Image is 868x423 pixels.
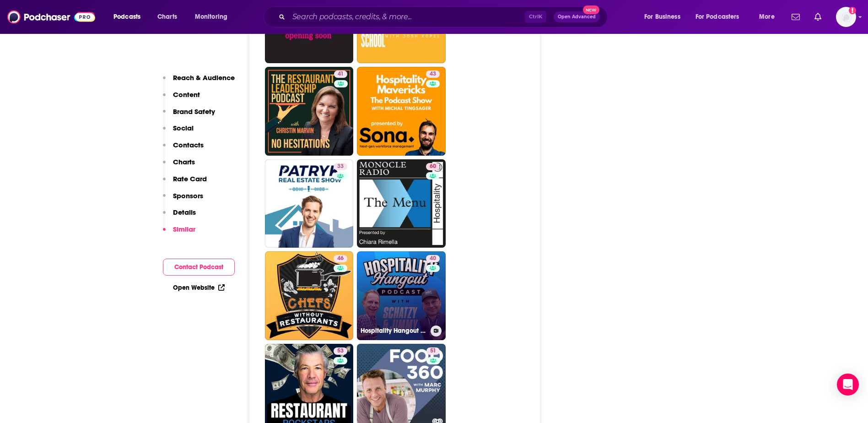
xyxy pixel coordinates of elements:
[554,11,600,22] button: Open AdvancedNew
[173,141,204,149] p: Contacts
[163,124,194,141] button: Social
[173,124,194,132] p: Social
[337,254,344,263] span: 46
[759,11,775,23] span: More
[836,7,856,27] button: Show profile menu
[644,11,680,23] span: For Business
[265,67,354,156] a: 41
[173,174,207,183] p: Rate Card
[788,9,803,25] a: Show notifications dropdown
[173,90,200,99] p: Content
[163,208,196,225] button: Details
[265,251,354,340] a: 46
[338,70,344,79] span: 41
[837,374,859,396] div: Open Intercom Messenger
[173,73,235,82] p: Reach & Audience
[163,225,195,242] button: Similar
[189,10,239,24] button: open menu
[849,7,856,14] svg: Add a profile image
[426,70,440,78] a: 43
[357,67,446,156] a: 43
[7,8,95,26] img: Podchaser - Follow, Share and Rate Podcasts
[163,90,200,107] button: Content
[525,11,546,23] span: Ctrl K
[426,347,440,355] a: 51
[163,174,207,191] button: Rate Card
[430,162,436,171] span: 60
[334,347,347,355] a: 53
[163,259,235,276] button: Contact Podcast
[811,9,825,25] a: Show notifications dropdown
[334,255,347,262] a: 46
[272,6,616,27] div: Search podcasts, credits, & more...
[430,70,436,79] span: 43
[173,191,203,200] p: Sponsors
[163,141,204,157] button: Contacts
[163,73,235,90] button: Reach & Audience
[357,159,446,248] a: 60
[430,254,436,263] span: 40
[163,107,215,124] button: Brand Safety
[638,10,692,24] button: open menu
[173,107,215,116] p: Brand Safety
[558,15,596,19] span: Open Advanced
[695,11,739,23] span: For Podcasters
[107,10,152,24] button: open menu
[430,347,436,356] span: 51
[113,11,140,23] span: Podcasts
[334,163,347,170] a: 33
[337,162,344,171] span: 33
[361,327,427,335] h3: Hospitality Hangout | Expert Strategies & Industry Trends from Hospitality Insiders
[334,70,347,78] a: 41
[163,157,195,174] button: Charts
[265,159,354,248] a: 33
[426,255,440,262] a: 40
[583,5,599,14] span: New
[337,347,344,356] span: 53
[195,11,227,23] span: Monitoring
[151,10,183,24] a: Charts
[173,225,195,233] p: Similar
[289,10,525,24] input: Search podcasts, credits, & more...
[836,7,856,27] img: User Profile
[753,10,786,24] button: open menu
[357,251,446,340] a: 40Hospitality Hangout | Expert Strategies & Industry Trends from Hospitality Insiders
[426,163,440,170] a: 60
[690,10,753,24] button: open menu
[163,191,203,208] button: Sponsors
[173,157,195,166] p: Charts
[157,11,177,23] span: Charts
[836,7,856,27] span: Logged in as Shift_2
[173,284,225,292] a: Open Website
[173,208,196,217] p: Details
